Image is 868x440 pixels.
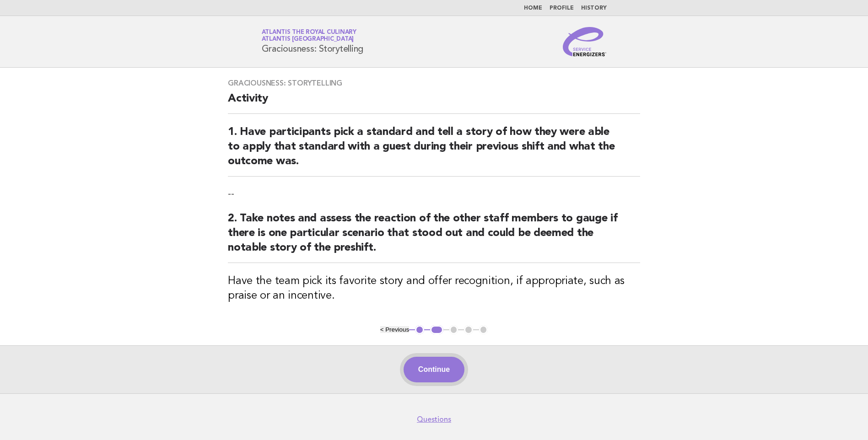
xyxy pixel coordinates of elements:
[228,91,640,114] h2: Activity
[262,30,364,54] h1: Graciousness: Storytelling
[415,325,424,334] button: 1
[262,29,356,42] a: Atlantis the Royal CulinaryAtlantis [GEOGRAPHIC_DATA]
[550,5,574,11] a: Profile
[404,357,464,382] button: Continue
[228,79,640,88] h3: Graciousness: Storytelling
[430,325,443,334] button: 2
[262,37,354,43] span: Atlantis [GEOGRAPHIC_DATA]
[524,5,542,11] a: Home
[228,211,640,263] h2: 2. Take notes and assess the reaction of the other staff members to gauge if there is one particu...
[563,27,607,56] img: Service Energizers
[228,188,640,200] p: --
[228,125,640,177] h2: 1. Have participants pick a standard and tell a story of how they were able to apply that standar...
[417,415,451,424] a: Questions
[380,326,409,333] button: < Previous
[228,274,640,303] h3: Have the team pick its favorite story and offer recognition, if appropriate, such as praise or an...
[581,5,607,11] a: History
